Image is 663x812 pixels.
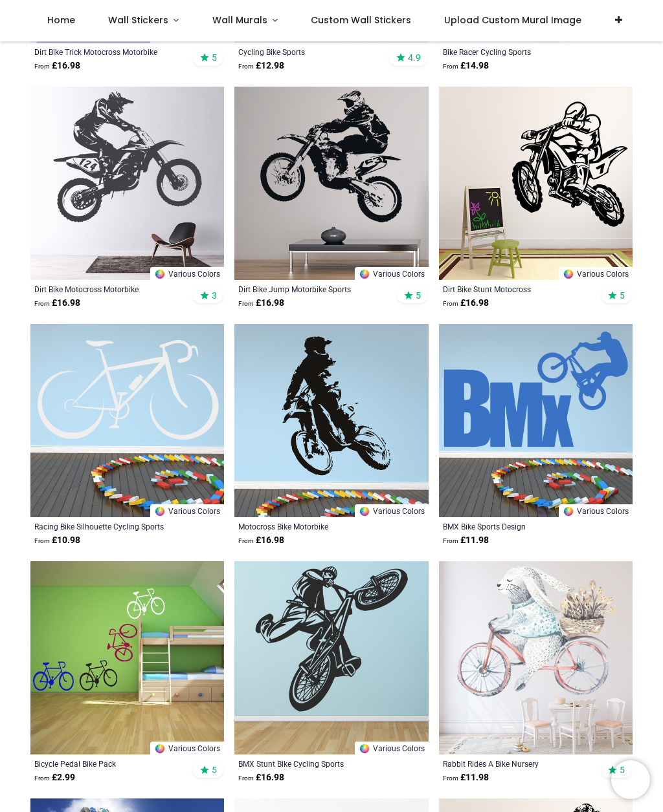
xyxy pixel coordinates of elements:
a: Rabbit Rides A Bike Nursery [443,758,592,769]
span: From [34,775,50,782]
a: BMX Bike Sports Design [443,521,592,531]
strong: £ 11.98 [443,534,489,547]
span: From [34,537,50,544]
img: Motocross Bike Motorbike Wall Sticker [234,324,428,517]
span: 5 [212,52,217,63]
img: Color Wheel [563,268,574,280]
a: Dirt Bike Trick Motocross Motorbike [34,47,183,57]
span: Home [47,14,75,27]
img: Bicycle Pedal Bike Wall Sticker Pack [30,561,224,754]
img: Color Wheel [359,743,370,754]
a: Dirt Bike Motocross Motorbike [34,284,183,294]
span: From [443,775,458,782]
a: Bicycle Pedal Bike Pack [34,758,183,769]
span: From [238,300,254,307]
strong: £ 16.98 [238,771,284,784]
img: Color Wheel [154,506,166,517]
iframe: Brevo live chat [611,760,650,799]
span: Upload Custom Mural Image [444,14,581,27]
strong: £ 2.99 [34,771,75,784]
img: BMX Stunt Bike Cycling Sports Wall Sticker [234,561,428,754]
img: Racing Bike Silhouette Cycling Sports Wall Sticker [30,324,224,517]
span: Wall Murals [212,14,267,27]
img: Rabbit Rides A Bike Nursery Wall Sticker [439,561,633,754]
img: Color Wheel [359,506,370,517]
img: Color Wheel [154,743,166,754]
a: Various Colors [150,742,224,754]
span: 5 [416,290,421,301]
img: BMX Bike Sports Design Wall Sticker [439,324,633,517]
a: BMX Stunt Bike Cycling Sports [238,758,387,769]
span: From [443,300,458,307]
strong: £ 16.98 [34,297,80,310]
a: Cycling Bike Sports [238,47,387,57]
a: Various Colors [355,504,429,517]
strong: £ 11.98 [443,771,489,784]
span: From [238,537,254,544]
a: Various Colors [355,267,429,280]
span: 5 [212,764,217,776]
span: From [34,63,50,70]
strong: £ 16.98 [34,59,80,72]
img: Dirt Bike Stunt Motocross Wall Sticker [439,87,633,280]
span: From [34,300,50,307]
a: Dirt Bike Jump Motorbike Sports [238,284,387,294]
strong: £ 14.98 [443,59,489,72]
a: Various Colors [559,267,633,280]
img: Color Wheel [563,506,574,517]
strong: £ 12.98 [238,59,284,72]
strong: £ 10.98 [34,534,80,547]
img: Color Wheel [154,268,166,280]
span: From [238,775,254,782]
span: 5 [620,290,625,301]
strong: £ 16.98 [443,297,489,310]
span: From [238,63,254,70]
a: Various Colors [559,504,633,517]
span: 4.9 [408,52,421,63]
a: Dirt Bike Stunt Motocross [443,284,592,294]
img: Dirt Bike Motocross Motorbike Wall Sticker [30,87,224,280]
strong: £ 16.98 [238,297,284,310]
a: Racing Bike Silhouette Cycling Sports [34,521,183,531]
a: Motocross Bike Motorbike [238,521,387,531]
img: Color Wheel [359,268,370,280]
a: Various Colors [150,504,224,517]
span: Custom Wall Stickers [311,14,411,27]
span: Wall Stickers [108,14,168,27]
a: Bike Racer Cycling Sports [443,47,592,57]
img: Dirt Bike Jump Motorbike Sports Wall Sticker [234,87,428,280]
span: From [443,63,458,70]
span: From [443,537,458,544]
a: Various Colors [355,742,429,754]
span: 3 [212,290,217,301]
a: Various Colors [150,267,224,280]
strong: £ 16.98 [238,534,284,547]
